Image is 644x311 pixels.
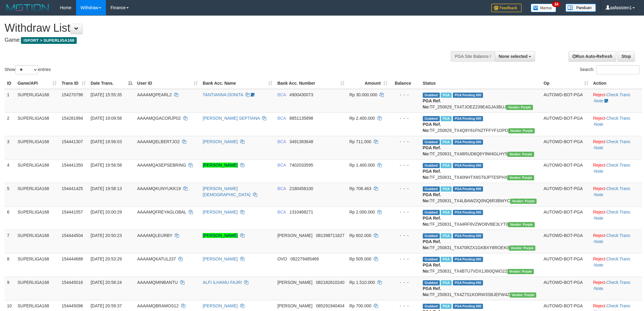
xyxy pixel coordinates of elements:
[392,92,418,98] div: - - -
[552,2,560,7] span: 34
[15,206,59,230] td: SUPERLIGA168
[203,210,238,214] a: [PERSON_NAME]
[541,89,591,113] td: AUTOWD-BOT-PGA
[593,139,605,144] a: Reject
[277,280,312,285] span: [PERSON_NAME]
[541,112,591,136] td: AUTOWD-BOT-PGA
[507,269,534,274] span: Vendor URL: https://trx4.1velocity.biz
[61,303,83,308] span: 154445096
[349,139,371,144] span: Rp 711.000
[316,233,344,238] span: Copy 081398711627 to clipboard
[423,280,440,285] span: Grabbed
[420,277,541,300] td: TF_250831_TX4Z7S1KORW3SBJEFW4Z
[594,263,604,267] a: Note
[591,277,642,300] td: · ·
[349,280,375,285] span: Rp 1.510.000
[15,159,59,183] td: SUPERLIGA168
[441,233,451,239] span: Marked by aafounsreynich
[594,169,604,174] a: Note
[59,78,88,89] th: Trans ID: activate to sort column ascending
[451,51,495,62] div: PGA Site Balance /
[392,162,418,168] div: - - -
[61,139,83,144] span: 154441307
[91,116,122,121] span: [DATE] 19:09:58
[580,65,639,74] label: Search:
[420,253,541,277] td: TF_250831_TX4BTU7VDX1J6I0QWO22
[423,163,440,168] span: Grabbed
[349,256,371,261] span: Rp 505.000
[453,257,483,262] span: PGA Pending
[277,116,286,121] span: BCA
[606,256,630,261] a: Check Trans
[499,54,528,59] span: None selected
[594,216,604,221] a: Note
[594,122,604,127] a: Note
[277,139,286,144] span: BCA
[88,78,135,89] th: Date Trans.: activate to sort column descending
[420,78,541,89] th: Status
[441,280,451,285] span: Marked by aafheankoy
[15,78,59,89] th: Game/API: activate to sort column ascending
[423,257,440,262] span: Grabbed
[5,65,51,74] label: Show entries
[5,183,15,206] td: 5
[15,183,59,206] td: SUPERLIGA168
[349,303,371,308] span: Rp 700.000
[453,140,483,145] span: PGA Pending
[423,216,441,227] b: PGA Ref. No:
[203,92,243,97] a: TANTIANNA DONITA
[420,206,541,230] td: TF_250831_TX44RF6VZWO8VBE3LYT0
[203,186,250,197] a: [PERSON_NAME][DEMOGRAPHIC_DATA]
[392,209,418,215] div: - - -
[137,280,178,285] span: AAAAMQMINBANTU
[441,186,451,192] span: Marked by aafsoycanthlai
[61,186,83,191] span: 154441425
[507,152,534,157] span: Vendor URL: https://trx4.1velocity.biz
[423,210,440,215] span: Grabbed
[203,303,238,308] a: [PERSON_NAME]
[441,163,451,168] span: Marked by aafsoycanthlai
[91,139,122,144] span: [DATE] 19:56:03
[593,186,605,191] a: Reject
[5,78,15,89] th: ID
[510,292,536,298] span: Vendor URL: https://trx4.1velocity.biz
[15,112,59,136] td: SUPERLIGA168
[441,257,451,262] span: Marked by aafsoycanthlai
[420,89,541,113] td: TF_250829_TX4TJOEZ239E4GJA3BUJ
[91,233,122,238] span: [DATE] 20:50:23
[594,145,604,150] a: Note
[277,303,312,308] span: [PERSON_NAME]
[203,139,238,144] a: [PERSON_NAME]
[5,112,15,136] td: 2
[135,78,200,89] th: User ID: activate to sort column ascending
[541,183,591,206] td: AUTOWD-BOT-PGA
[349,92,377,97] span: Rp 30.000.000
[441,140,451,145] span: Marked by aafsoycanthlai
[569,51,616,62] a: Run Auto-Refresh
[392,186,418,192] div: - - -
[61,280,83,285] span: 154445016
[91,186,122,191] span: [DATE] 19:58:13
[277,233,312,238] span: [PERSON_NAME]
[423,93,440,98] span: Grabbed
[5,89,15,113] td: 1
[606,186,630,191] a: Check Trans
[423,304,440,309] span: Grabbed
[453,233,483,239] span: PGA Pending
[5,136,15,159] td: 3
[392,232,418,239] div: - - -
[420,183,541,206] td: TF_250831_TX4LBAWZIQ0NQ6R3BWYC
[137,163,186,168] span: AAAAMQASEPSEBRING
[593,210,605,214] a: Reject
[606,210,630,214] a: Check Trans
[541,277,591,300] td: AUTOWD-BOT-PGA
[289,163,313,168] span: Copy 7402033595 to clipboard
[392,139,418,145] div: - - -
[316,303,344,308] span: Copy 085291940404 to clipboard
[289,139,313,144] span: Copy 3491383648 to clipboard
[349,116,375,121] span: Rp 2.400.000
[423,169,441,180] b: PGA Ref. No:
[591,78,642,89] th: Action
[453,210,483,215] span: PGA Pending
[453,304,483,309] span: PGA Pending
